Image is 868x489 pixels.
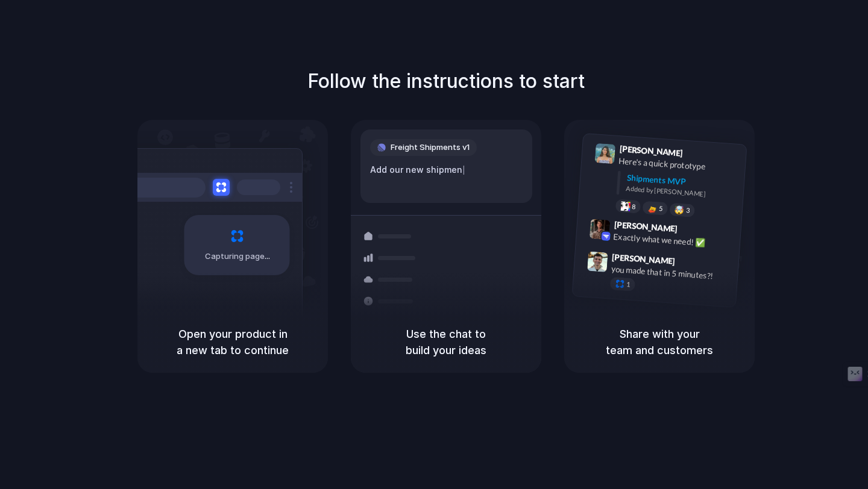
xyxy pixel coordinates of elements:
span: 8 [632,204,636,210]
div: Here's a quick prototype [618,155,739,175]
span: Capturing page [205,251,272,263]
span: 5 [659,205,663,212]
h1: Follow the instructions to start [307,67,585,96]
h5: Use the chat to build your ideas [365,326,527,358]
span: 1 [626,281,631,288]
div: Exactly what we need! ✅ [613,231,734,251]
div: Shipments MVP [626,172,738,192]
span: [PERSON_NAME] [612,251,676,268]
span: [PERSON_NAME] [619,142,683,160]
span: 9:47 AM [679,257,703,271]
div: Add our new shipmen [370,163,523,176]
span: 9:41 AM [687,148,711,163]
div: Added by [PERSON_NAME] [626,184,737,201]
span: [PERSON_NAME] [614,218,678,235]
div: you made that in 5 minutes?! [611,263,731,284]
h5: Share with your team and customers [579,326,740,358]
div: 🤯 [675,206,685,215]
h5: Open your product in a new tab to continue [152,326,313,358]
span: 9:42 AM [681,224,706,238]
span: Freight Shipments v1 [391,142,470,154]
span: 3 [686,207,690,214]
